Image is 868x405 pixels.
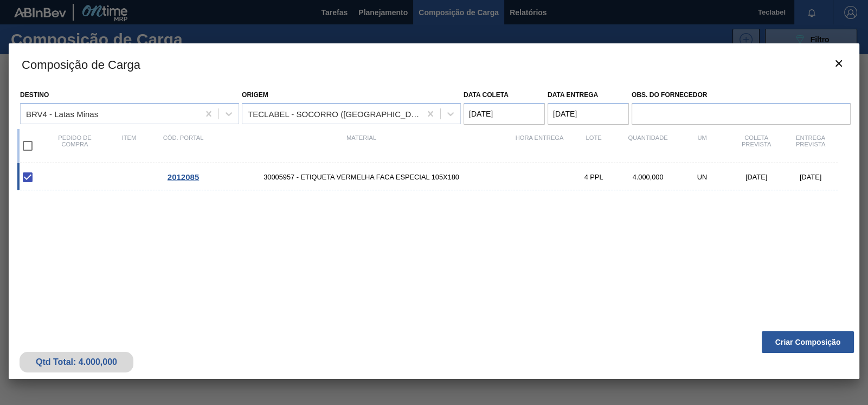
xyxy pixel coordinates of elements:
input: dd/mm/yyyy [548,103,629,125]
div: Qtd Total: 4.000,000 [28,357,125,367]
div: UM [675,134,729,157]
div: [DATE] [783,173,838,181]
label: Origem [242,91,268,99]
div: 4.000,000 [621,173,675,181]
div: Hora Entrega [512,134,567,157]
label: Data entrega [548,91,598,99]
div: Material [210,134,512,157]
div: Entrega Prevista [783,134,838,157]
label: Obs. do Fornecedor [632,87,851,103]
div: [DATE] [729,173,783,181]
div: Coleta Prevista [729,134,783,157]
div: BRV4 - Latas Minas [26,109,98,118]
button: Criar Composição [762,331,854,353]
div: Ir para o Pedido [156,172,210,182]
h3: Composição de Carga [9,43,859,85]
div: TECLABEL - SOCORRO ([GEOGRAPHIC_DATA]) [248,109,422,118]
div: Cód. Portal [156,134,210,157]
div: Quantidade [621,134,675,157]
div: Item [102,134,156,157]
span: 2012085 [168,172,199,182]
div: 4 PPL [567,173,621,181]
label: Data coleta [464,91,509,99]
input: dd/mm/yyyy [464,103,545,125]
div: Lote [567,134,621,157]
div: UN [675,173,729,181]
div: Pedido de compra [48,134,102,157]
span: 30005957 - ETIQUETA VERMELHA FACA ESPECIAL 105X180 [210,173,512,181]
label: Destino [20,91,49,99]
